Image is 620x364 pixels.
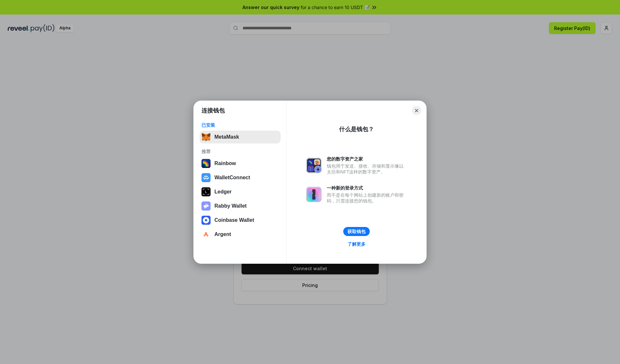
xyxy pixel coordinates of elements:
[200,185,281,198] button: Ledger
[343,227,370,236] button: 获取钱包
[214,189,232,195] div: Ledger
[200,157,281,170] button: Rainbow
[201,133,211,142] img: svg+xml,%3Csvg%20fill%3D%22none%22%20height%3D%2233%22%20viewBox%3D%220%200%2035%2033%22%20width%...
[214,134,239,140] div: MetaMask
[347,229,366,234] div: 获取钱包
[327,163,407,175] div: 钱包用于发送、接收、存储和显示像以太坊和NFT这样的数字资产。
[306,158,322,173] img: svg+xml,%3Csvg%20xmlns%3D%22http%3A%2F%2Fwww.w3.org%2F2000%2Fsvg%22%20fill%3D%22none%22%20viewBox...
[201,149,279,154] div: 推荐
[327,156,407,162] div: 您的数字资产之家
[306,187,322,202] img: svg+xml,%3Csvg%20xmlns%3D%22http%3A%2F%2Fwww.w3.org%2F2000%2Fsvg%22%20fill%3D%22none%22%20viewBox...
[200,228,281,241] button: Argent
[214,203,247,209] div: Rabby Wallet
[201,159,211,168] img: svg+xml,%3Csvg%20width%3D%22120%22%20height%3D%22120%22%20viewBox%3D%220%200%20120%20120%22%20fil...
[201,202,211,211] img: svg+xml,%3Csvg%20xmlns%3D%22http%3A%2F%2Fwww.w3.org%2F2000%2Fsvg%22%20fill%3D%22none%22%20viewBox...
[214,231,231,237] div: Argent
[339,125,374,133] div: 什么是钱包？
[214,217,254,223] div: Coinbase Wallet
[201,230,211,239] img: svg+xml,%3Csvg%20width%3D%2228%22%20height%3D%2228%22%20viewBox%3D%220%200%2028%2028%22%20fill%3D...
[200,200,281,212] button: Rabby Wallet
[347,241,366,247] div: 了解更多
[201,216,211,225] img: svg+xml,%3Csvg%20width%3D%2228%22%20height%3D%2228%22%20viewBox%3D%220%200%2028%2028%22%20fill%3D...
[214,161,236,166] div: Rainbow
[200,171,281,184] button: WalletConnect
[201,122,279,128] div: 已安装
[201,107,225,114] h1: 连接钱包
[201,187,211,196] img: svg+xml,%3Csvg%20xmlns%3D%22http%3A%2F%2Fwww.w3.org%2F2000%2Fsvg%22%20width%3D%2228%22%20height%3...
[214,175,250,181] div: WalletConnect
[200,214,281,227] button: Coinbase Wallet
[344,240,369,248] a: 了解更多
[200,131,281,143] button: MetaMask
[201,173,211,182] img: svg+xml,%3Csvg%20width%3D%2228%22%20height%3D%2228%22%20viewBox%3D%220%200%2028%2028%22%20fill%3D...
[327,192,407,204] div: 而不是在每个网站上创建新的账户和密码，只需连接您的钱包。
[327,185,407,191] div: 一种新的登录方式
[412,106,421,115] button: Close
